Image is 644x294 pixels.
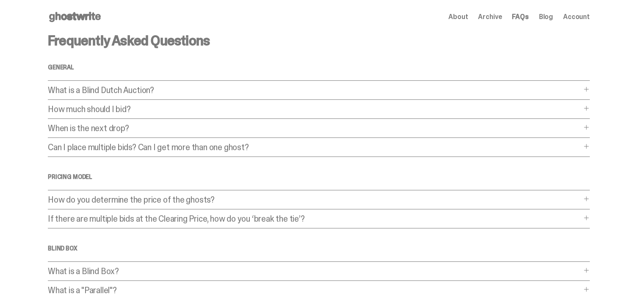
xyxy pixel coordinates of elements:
[48,64,590,70] h4: General
[563,14,590,20] a: Account
[512,14,528,20] a: FAQs
[48,214,581,223] p: If there are multiple bids at the Clearing Price, how do you ‘break the tie’?
[448,14,468,20] a: About
[539,14,553,20] a: Blog
[48,245,590,251] h4: Blind Box
[48,143,581,151] p: Can I place multiple bids? Can I get more than one ghost?
[48,124,581,132] p: When is the next drop?
[48,105,581,113] p: How much should I bid?
[48,267,581,275] p: What is a Blind Box?
[48,195,581,204] p: How do you determine the price of the ghosts?
[48,86,581,94] p: What is a Blind Dutch Auction?
[48,174,590,180] h4: Pricing Model
[478,14,502,20] a: Archive
[48,34,590,47] h3: Frequently Asked Questions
